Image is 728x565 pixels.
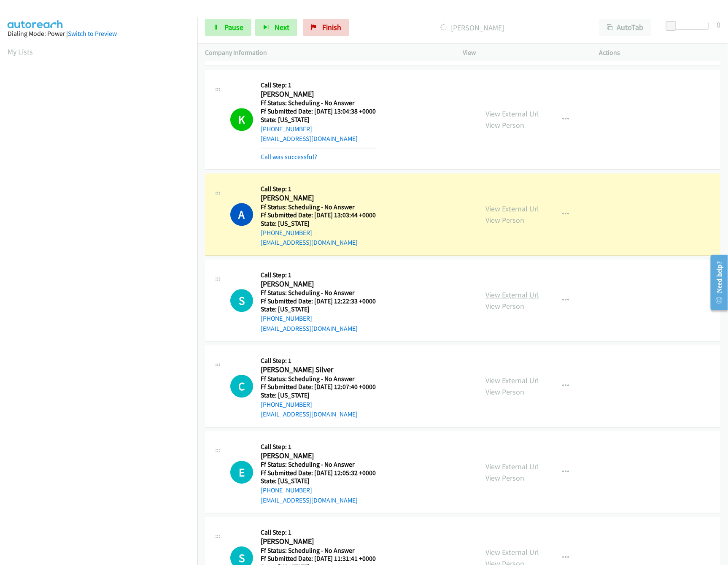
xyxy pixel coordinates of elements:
[261,203,376,211] h5: Ff Status: Scheduling - No Answer
[261,324,358,333] a: [EMAIL_ADDRESS][DOMAIN_NAME]
[261,89,376,99] h2: [PERSON_NAME]
[230,289,253,312] div: The call is yet to be attempted
[261,99,376,107] h5: Ff Status: Scheduling - No Answer
[8,29,190,39] div: Dialing Mode: Power |
[8,47,33,57] a: My Lists
[261,211,376,219] h5: Ff Submitted Date: [DATE] 13:03:44 +0000
[261,477,376,485] h5: State: [US_STATE]
[261,383,376,391] h5: Ff Submitted Date: [DATE] 12:07:40 +0000
[261,400,312,408] a: [PHONE_NUMBER]
[261,537,376,546] h2: [PERSON_NAME]
[261,229,312,237] a: [PHONE_NUMBER]
[485,290,539,300] a: View External Url
[322,22,341,32] span: Finish
[205,19,251,36] a: Pause
[261,496,358,504] a: [EMAIL_ADDRESS][DOMAIN_NAME]
[599,48,721,58] p: Actions
[261,271,376,279] h5: Call Step: 1
[485,120,524,130] a: View Person
[261,297,376,305] h5: Ff Submitted Date: [DATE] 12:22:33 +0000
[261,185,376,193] h5: Call Step: 1
[230,461,253,484] h1: E
[303,19,349,36] a: Finish
[261,153,317,161] a: Call was successful?
[230,203,253,226] h1: A
[261,451,376,461] h2: [PERSON_NAME]
[275,22,289,32] span: Next
[261,469,376,477] h5: Ff Submitted Date: [DATE] 12:05:32 +0000
[361,22,584,33] p: [PERSON_NAME]
[261,554,376,563] h5: Ff Submitted Date: [DATE] 11:31:41 +0000
[261,125,312,133] a: [PHONE_NUMBER]
[485,547,539,557] a: View External Url
[485,376,539,385] a: View External Url
[261,193,376,203] h2: [PERSON_NAME]
[261,116,376,124] h5: State: [US_STATE]
[261,546,376,555] h5: Ff Status: Scheduling - No Answer
[261,391,376,400] h5: State: [US_STATE]
[261,486,312,494] a: [PHONE_NUMBER]
[261,219,376,228] h5: State: [US_STATE]
[230,375,253,397] div: The call is yet to be attempted
[261,375,376,383] h5: Ff Status: Scheduling - No Answer
[205,48,448,58] p: Company Information
[261,410,358,418] a: [EMAIL_ADDRESS][DOMAIN_NAME]
[261,238,358,246] a: [EMAIL_ADDRESS][DOMAIN_NAME]
[261,528,376,537] h5: Call Step: 1
[261,365,376,375] h2: [PERSON_NAME] Silver
[717,19,720,30] div: 0
[485,215,524,225] a: View Person
[463,48,584,58] p: View
[485,109,539,119] a: View External Url
[261,81,376,89] h5: Call Step: 1
[230,289,253,312] h1: S
[255,19,297,36] button: Next
[261,443,376,451] h5: Call Step: 1
[485,387,524,397] a: View Person
[261,279,376,289] h2: [PERSON_NAME]
[230,108,253,131] h1: K
[485,473,524,483] a: View Person
[485,301,524,311] a: View Person
[8,65,197,466] iframe: Dialpad
[485,204,539,214] a: View External Url
[599,19,651,36] button: AutoTab
[670,23,709,30] div: Delay between calls (in seconds)
[485,462,539,471] a: View External Url
[261,460,376,469] h5: Ff Status: Scheduling - No Answer
[261,357,376,365] h5: Call Step: 1
[68,30,117,38] a: Switch to Preview
[261,305,376,314] h5: State: [US_STATE]
[261,135,358,143] a: [EMAIL_ADDRESS][DOMAIN_NAME]
[261,107,376,116] h5: Ff Submitted Date: [DATE] 13:04:38 +0000
[261,314,312,322] a: [PHONE_NUMBER]
[261,289,376,297] h5: Ff Status: Scheduling - No Answer
[704,249,728,316] iframe: Resource Center
[224,22,243,32] span: Pause
[230,461,253,484] div: The call is yet to be attempted
[230,375,253,397] h1: C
